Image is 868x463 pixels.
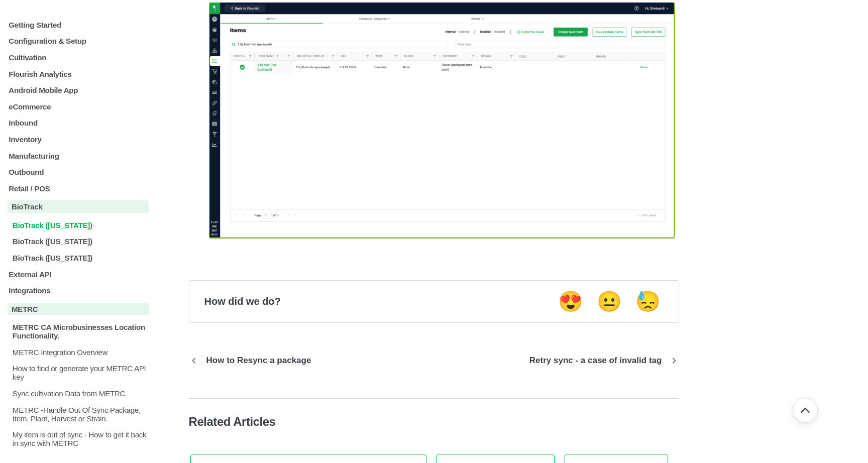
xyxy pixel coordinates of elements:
a: Inbound [8,119,149,127]
a: BioTrack [8,200,149,213]
button: Go back to top of document [793,398,818,423]
a: Getting Started [8,20,149,29]
a: My item is out of sync - How to get it back in sync with METRC [8,430,149,447]
a: Sync cultivation Data from METRC [8,389,149,397]
p: Sync cultivation Data from METRC [12,389,149,397]
p: BioTrack ([US_STATE]) [12,220,149,229]
a: Retail / POS [8,184,149,192]
p: How to Resync a package [199,356,319,366]
p: My item is out of sync - How to get it back in sync with METRC [12,430,149,447]
a: Inventory [8,135,149,144]
a: Go to previous article How to Resync a package [189,347,319,374]
p: How to find or generate your METRC API key [12,364,149,381]
a: External API [8,270,149,278]
a: Outbound [8,168,149,176]
button: Positive feedback button [555,289,586,314]
a: Cultivation [8,53,149,61]
button: Negative feedback button [632,289,664,314]
button: Neutral feedback button [594,289,625,314]
p: METRC CA Microbusinesses Location Functionality. [12,323,149,340]
a: BioTrack ([US_STATE]) [8,254,149,262]
a: Android Mobile App [8,86,149,94]
p: METRC Integration Overview [12,348,149,356]
p: BioTrack ([US_STATE]) [12,254,149,262]
a: METRC [8,302,149,315]
a: BioTrack ([US_STATE]) [8,220,149,229]
h4: Related Articles [189,415,680,429]
p: METRC -Handle Out Of Sync Package, Item, Plant, Harvest or Strain. [12,405,149,422]
img: image.png [209,3,676,238]
p: Retry sync - a case of invalid tag [522,356,670,366]
p: How did we do? [204,296,281,307]
p: BioTrack ([US_STATE]) [12,237,149,246]
a: Integrations [8,286,149,295]
a: Go to next article Retry sync - a case of invalid tag [522,347,680,374]
a: Flourish Analytics [8,69,149,78]
a: How to find or generate your METRC API key [8,364,149,381]
a: METRC Integration Overview [8,348,149,356]
a: METRC -Handle Out Of Sync Package, Item, Plant, Harvest or Strain. [8,405,149,422]
a: Manufacturing [8,151,149,160]
a: METRC CA Microbusinesses Location Functionality. [8,323,149,340]
a: BioTrack ([US_STATE]) [8,237,149,246]
a: Configuration & Setup [8,37,149,45]
a: eCommerce [8,102,149,110]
